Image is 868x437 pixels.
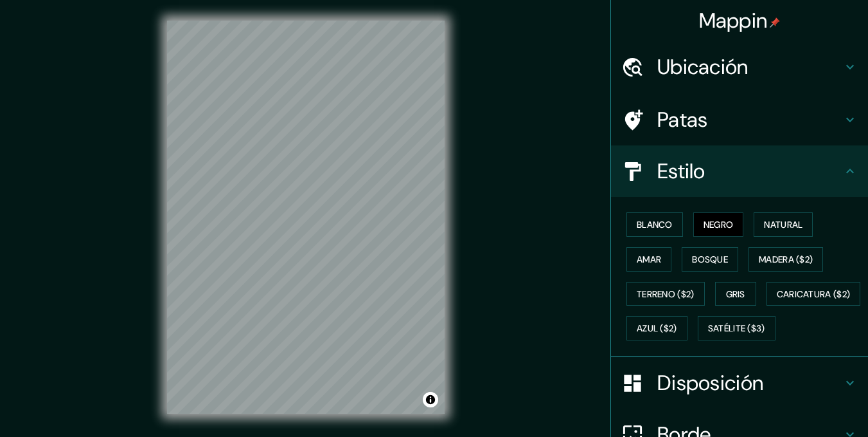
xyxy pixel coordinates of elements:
[626,247,671,272] button: Amar
[423,392,438,407] button: Activar o desactivar atribución
[726,288,745,300] font: Gris
[626,212,683,237] button: Blanco
[626,282,705,306] button: Terreno ($2)
[657,158,705,185] font: Estilo
[167,21,445,414] canvas: Mapa
[637,288,695,300] font: Terreno ($2)
[766,282,861,306] button: Caricatura ($2)
[708,323,765,335] font: Satélite ($3)
[715,282,756,306] button: Gris
[611,94,868,145] div: Patas
[764,219,802,230] font: Natural
[759,254,813,265] font: Madera ($2)
[698,316,775,340] button: Satélite ($3)
[657,53,748,80] font: Ubicación
[692,254,728,265] font: Bosque
[748,247,823,272] button: Madera ($2)
[637,254,661,265] font: Amar
[699,7,768,34] font: Mappin
[770,17,780,28] img: pin-icon.png
[657,106,708,133] font: Patas
[704,219,734,230] font: Negro
[754,212,813,237] button: Natural
[626,316,687,340] button: Azul ($2)
[777,288,851,300] font: Caricatura ($2)
[611,357,868,409] div: Disposición
[682,247,738,272] button: Bosque
[637,323,677,335] font: Azul ($2)
[693,212,744,237] button: Negro
[611,41,868,93] div: Ubicación
[637,219,673,230] font: Blanco
[657,369,763,396] font: Disposición
[611,145,868,197] div: Estilo
[754,387,854,423] iframe: Lanzador de widgets de ayuda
